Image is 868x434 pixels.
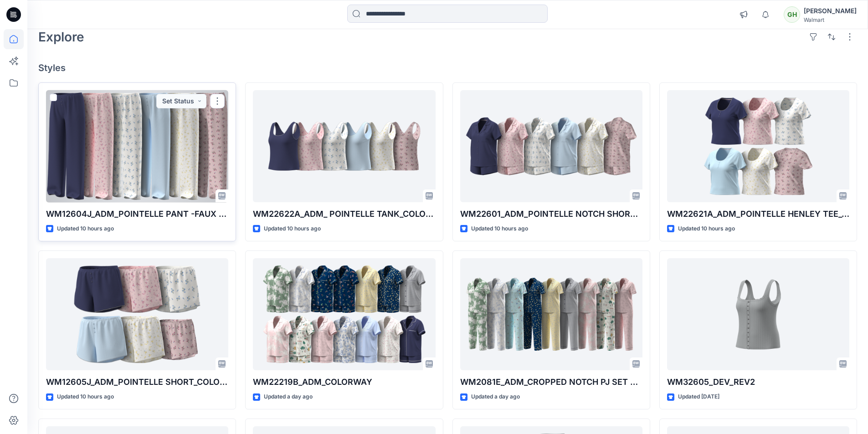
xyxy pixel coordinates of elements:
a: WM12605J_ADM_POINTELLE SHORT_COLORWAY [46,258,228,371]
p: Updated 10 hours ago [57,392,114,402]
div: [PERSON_NAME] [804,5,857,16]
a: WM22621A_ADM_POINTELLE HENLEY TEE_COLORWAY [667,90,849,203]
a: WM2081E_ADM_CROPPED NOTCH PJ SET w/ STRAIGHT HEM TOP_COLORWAY [460,258,642,371]
p: Updated 10 hours ago [57,224,114,234]
a: WM22601_ADM_POINTELLE NOTCH SHORTIE_COLORWAY [460,90,642,203]
p: WM22601_ADM_POINTELLE NOTCH SHORTIE_COLORWAY [460,208,642,220]
p: WM22219B_ADM_COLORWAY [253,376,435,388]
a: WM22622A_ADM_ POINTELLE TANK_COLORWAY [253,90,435,203]
p: Updated 10 hours ago [678,224,735,234]
div: GH [784,6,800,23]
p: WM32605_DEV_REV2 [667,376,849,388]
p: WM12605J_ADM_POINTELLE SHORT_COLORWAY [46,376,228,388]
p: WM2081E_ADM_CROPPED NOTCH PJ SET w/ STRAIGHT HEM TOP_COLORWAY [460,376,642,388]
p: WM22621A_ADM_POINTELLE HENLEY TEE_COLORWAY [667,208,849,220]
p: WM12604J_ADM_POINTELLE PANT -FAUX FLY & BUTTONS + PICOT_COLORWAY [46,208,228,220]
h4: Styles [38,62,857,73]
h2: Explore [38,30,84,44]
a: WM22219B_ADM_COLORWAY [253,258,435,371]
p: WM22622A_ADM_ POINTELLE TANK_COLORWAY [253,208,435,220]
p: Updated a day ago [471,392,520,402]
a: WM32605_DEV_REV2 [667,258,849,371]
div: Walmart [804,16,857,23]
p: Updated 10 hours ago [471,224,528,234]
p: Updated 10 hours ago [264,224,321,234]
p: Updated [DATE] [678,392,719,402]
a: WM12604J_ADM_POINTELLE PANT -FAUX FLY & BUTTONS + PICOT_COLORWAY [46,90,228,203]
p: Updated a day ago [264,392,313,402]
